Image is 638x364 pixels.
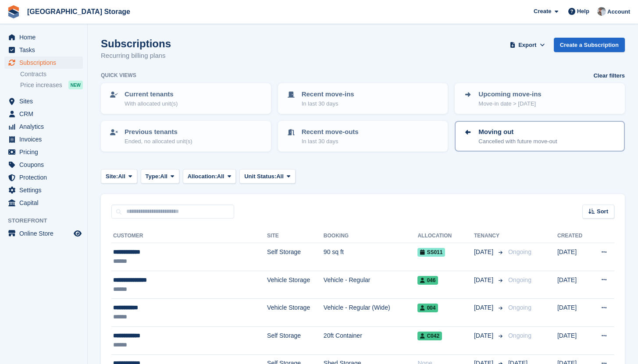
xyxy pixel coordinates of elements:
[508,332,531,339] span: Ongoing
[474,247,495,257] span: [DATE]
[20,80,83,90] a: Price increases NEW
[4,227,83,240] a: menu
[68,81,83,89] div: NEW
[106,172,118,181] span: Site:
[478,137,557,146] p: Cancelled with future move-out
[101,169,137,184] button: Site: All
[19,146,72,158] span: Pricing
[508,248,531,255] span: Ongoing
[478,99,541,108] p: Move-in date > [DATE]
[456,122,624,151] a: Moving out Cancelled with future move-out
[302,127,359,137] p: Recent move-outs
[20,81,62,89] span: Price increases
[111,229,267,243] th: Customer
[125,99,178,108] p: With allocated unit(s)
[593,71,625,80] a: Clear filters
[118,172,125,181] span: All
[4,108,83,120] a: menu
[101,71,136,79] h6: Quick views
[7,5,20,18] img: stora-icon-8386f47178a22dfd0bd8f6a31ec36ba5ce8667c1dd55bd0f319d3a0aa187defe.svg
[279,122,447,151] a: Recent move-outs In last 30 days
[267,229,324,243] th: Site
[577,7,589,16] span: Help
[146,172,160,181] span: Type:
[19,133,72,145] span: Invoices
[534,7,551,16] span: Create
[4,95,83,107] a: menu
[19,159,72,171] span: Coupons
[279,84,447,113] a: Recent move-ins In last 30 days
[417,304,438,312] span: 004
[239,169,295,184] button: Unit Status: All
[8,216,87,225] span: Storefront
[19,108,72,120] span: CRM
[24,4,134,19] a: [GEOGRAPHIC_DATA] Storage
[102,122,270,151] a: Previous tenants Ended, no allocated unit(s)
[4,31,83,43] a: menu
[597,7,606,16] img: Will Strivens
[125,127,192,137] p: Previous tenants
[183,169,236,184] button: Allocation: All
[276,172,284,181] span: All
[19,197,72,209] span: Capital
[4,146,83,158] a: menu
[72,228,83,239] a: Preview store
[19,120,72,133] span: Analytics
[597,207,608,216] span: Sort
[20,70,83,78] a: Contracts
[474,229,505,243] th: Tenancy
[417,276,438,285] span: 046
[267,299,324,327] td: Vehicle Storage
[19,95,72,107] span: Sites
[19,57,72,69] span: Subscriptions
[324,243,418,271] td: 90 sq ft
[4,120,83,133] a: menu
[557,299,590,327] td: [DATE]
[217,172,225,181] span: All
[188,172,217,181] span: Allocation:
[19,171,72,184] span: Protection
[456,84,624,113] a: Upcoming move-ins Move-in date > [DATE]
[557,326,590,354] td: [DATE]
[267,326,324,354] td: Self Storage
[324,326,418,354] td: 20ft Container
[302,99,354,108] p: In last 30 days
[101,51,171,61] p: Recurring billing plans
[508,38,547,52] button: Export
[474,331,495,340] span: [DATE]
[19,31,72,43] span: Home
[607,7,630,16] span: Account
[4,57,83,69] a: menu
[557,243,590,271] td: [DATE]
[508,304,531,311] span: Ongoing
[141,169,179,184] button: Type: All
[125,89,178,99] p: Current tenants
[101,38,171,49] h1: Subscriptions
[324,299,418,327] td: Vehicle - Regular (Wide)
[19,227,72,240] span: Online Store
[302,89,354,99] p: Recent move-ins
[302,137,359,146] p: In last 30 days
[478,127,557,137] p: Moving out
[19,184,72,196] span: Settings
[125,137,192,146] p: Ended, no allocated unit(s)
[478,89,541,99] p: Upcoming move-ins
[102,84,270,113] a: Current tenants With allocated unit(s)
[160,172,168,181] span: All
[417,229,474,243] th: Allocation
[4,133,83,145] a: menu
[4,159,83,171] a: menu
[508,276,531,283] span: Ongoing
[267,243,324,271] td: Self Storage
[267,271,324,299] td: Vehicle Storage
[557,271,590,299] td: [DATE]
[4,197,83,209] a: menu
[474,276,495,285] span: [DATE]
[554,38,625,52] a: Create a Subscription
[557,229,590,243] th: Created
[474,303,495,312] span: [DATE]
[4,171,83,184] a: menu
[417,248,445,257] span: SS011
[19,44,72,56] span: Tasks
[518,41,536,49] span: Export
